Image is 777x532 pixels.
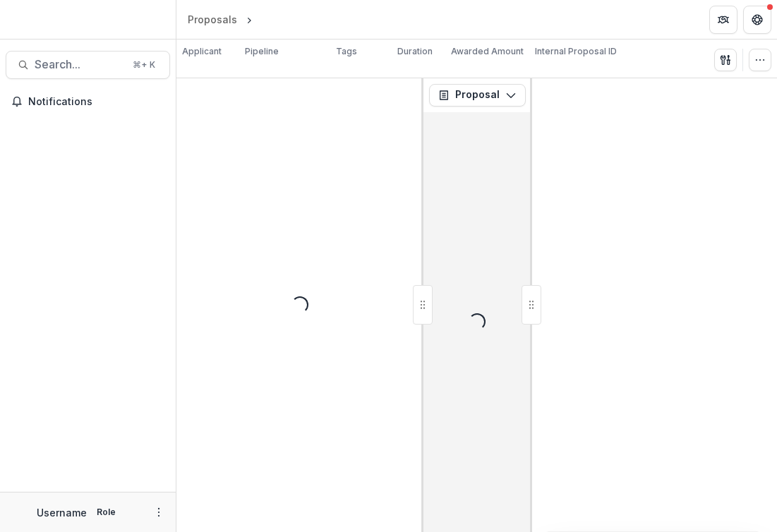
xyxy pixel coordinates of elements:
div: Proposals [188,12,237,27]
button: Search... [6,51,170,79]
button: Get Help [743,6,771,34]
p: Awarded Amount [451,45,524,58]
span: Search... [35,58,124,71]
p: Username [37,505,87,520]
a: Proposals [182,9,243,30]
div: ⌘ + K [130,57,158,73]
button: Proposal [429,84,526,107]
button: Notifications [6,90,170,113]
nav: breadcrumb [182,9,315,30]
p: Duration [397,45,433,58]
button: More [150,504,167,521]
p: Role [92,506,120,519]
span: Notifications [28,96,164,108]
p: Applicant [182,45,222,58]
p: Internal Proposal ID [535,45,617,58]
button: Partners [709,6,737,34]
p: Pipeline [245,45,279,58]
p: Tags [336,45,357,58]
